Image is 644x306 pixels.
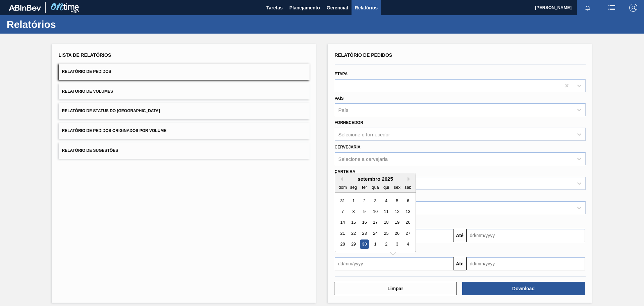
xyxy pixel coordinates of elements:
div: qua [371,183,380,192]
input: dd/mm/yyyy [467,229,585,242]
div: Choose domingo, 14 de setembro de 2025 [338,218,347,227]
div: Choose quarta-feira, 3 de setembro de 2025 [371,196,380,205]
div: Choose segunda-feira, 15 de setembro de 2025 [349,218,358,227]
div: sab [403,183,412,192]
div: Choose sexta-feira, 3 de outubro de 2025 [392,240,401,249]
div: Choose terça-feira, 9 de setembro de 2025 [360,207,369,216]
div: País [338,107,348,113]
input: dd/mm/yyyy [335,257,453,270]
input: dd/mm/yyyy [467,257,585,270]
button: Relatório de Status do [GEOGRAPHIC_DATA] [59,103,310,119]
div: Choose quinta-feira, 11 de setembro de 2025 [381,207,390,216]
div: Choose segunda-feira, 8 de setembro de 2025 [349,207,358,216]
div: Choose domingo, 31 de agosto de 2025 [338,196,347,205]
div: Choose segunda-feira, 1 de setembro de 2025 [349,196,358,205]
div: Selecione a cervejaria [338,156,388,162]
span: Lista de Relatórios [59,52,111,58]
img: Logout [629,4,637,12]
button: Até [453,229,467,242]
button: Relatório de Pedidos Originados por Volume [59,123,310,139]
div: Choose segunda-feira, 29 de setembro de 2025 [349,240,358,249]
span: Relatórios [355,4,378,12]
div: Choose quinta-feira, 18 de setembro de 2025 [381,218,390,227]
div: Choose quinta-feira, 2 de outubro de 2025 [381,240,390,249]
div: setembro 2025 [335,176,416,182]
span: Relatório de Pedidos Originados por Volume [62,128,167,133]
div: Selecione o fornecedor [338,132,390,137]
label: Etapa [335,72,348,76]
span: Relatório de Status do [GEOGRAPHIC_DATA] [62,108,160,113]
button: Notificações [577,3,598,12]
span: Tarefas [266,4,283,12]
div: Choose sábado, 27 de setembro de 2025 [403,229,412,238]
div: Choose terça-feira, 23 de setembro de 2025 [360,229,369,238]
div: Choose quinta-feira, 4 de setembro de 2025 [381,196,390,205]
span: Relatório de Pedidos [62,69,111,74]
div: Choose sábado, 4 de outubro de 2025 [403,240,412,249]
div: Choose sábado, 13 de setembro de 2025 [403,207,412,216]
div: Choose sexta-feira, 19 de setembro de 2025 [392,218,401,227]
img: userActions [608,4,616,12]
img: TNhmsLtSVTkK8tSr43FrP2fwEKptu5GPRR3wAAAABJRU5ErkJggg== [9,5,41,11]
button: Next Month [408,177,412,181]
span: Gerencial [327,4,348,12]
div: Choose domingo, 28 de setembro de 2025 [338,240,347,249]
div: Choose sábado, 20 de setembro de 2025 [403,218,412,227]
button: Limpar [334,282,457,295]
div: Choose terça-feira, 2 de setembro de 2025 [360,196,369,205]
label: País [335,96,344,101]
div: Choose domingo, 21 de setembro de 2025 [338,229,347,238]
label: Fornecedor [335,120,363,125]
button: Relatório de Sugestões [59,142,310,159]
div: ter [360,183,369,192]
span: Relatório de Sugestões [62,148,118,153]
div: Choose quarta-feira, 24 de setembro de 2025 [371,229,380,238]
div: Choose quarta-feira, 17 de setembro de 2025 [371,218,380,227]
div: dom [338,183,347,192]
div: Choose sábado, 6 de setembro de 2025 [403,196,412,205]
div: seg [349,183,358,192]
div: Choose sexta-feira, 12 de setembro de 2025 [392,207,401,216]
div: Choose terça-feira, 30 de setembro de 2025 [360,240,369,249]
div: Choose quarta-feira, 10 de setembro de 2025 [371,207,380,216]
span: Planejamento [289,4,320,12]
button: Relatório de Pedidos [59,63,310,80]
div: Choose terça-feira, 16 de setembro de 2025 [360,218,369,227]
button: Download [462,282,585,295]
div: Choose sexta-feira, 5 de setembro de 2025 [392,196,401,205]
div: Choose segunda-feira, 22 de setembro de 2025 [349,229,358,238]
button: Até [453,257,467,270]
div: month 2025-09 [337,195,413,250]
span: Relatório de Pedidos [335,52,392,58]
div: Choose quinta-feira, 25 de setembro de 2025 [381,229,390,238]
label: Carteira [335,169,356,174]
span: Relatório de Volumes [62,89,113,94]
div: Choose quarta-feira, 1 de outubro de 2025 [371,240,380,249]
div: sex [392,183,401,192]
button: Previous Month [338,177,343,181]
div: qui [381,183,390,192]
h1: Relatórios [7,20,126,28]
button: Relatório de Volumes [59,83,310,100]
div: Choose sexta-feira, 26 de setembro de 2025 [392,229,401,238]
label: Cervejaria [335,145,361,149]
div: Choose domingo, 7 de setembro de 2025 [338,207,347,216]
